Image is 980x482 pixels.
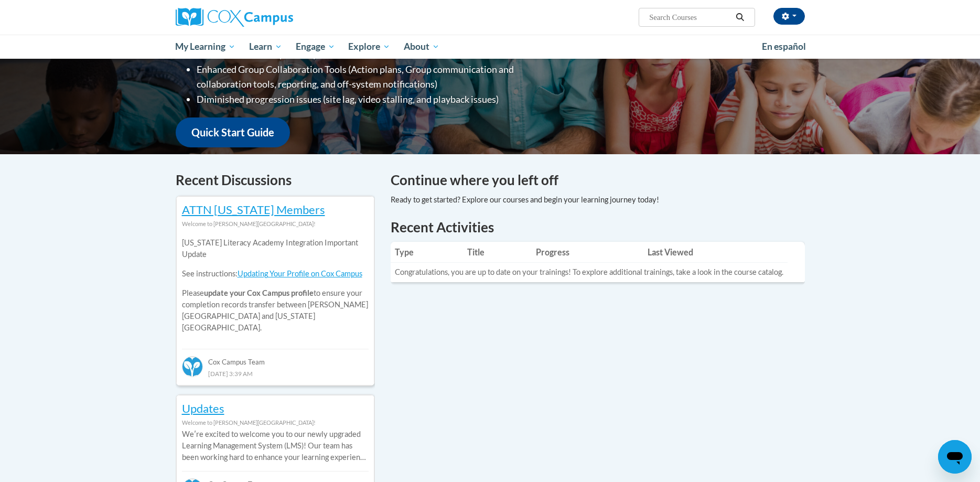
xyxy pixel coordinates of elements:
[296,40,335,53] span: Engage
[643,242,788,263] th: Last Viewed
[197,92,556,107] li: Diminished progression issues (site lag, video stalling, and playback issues)
[182,356,203,377] img: Cox Campus Team
[182,268,369,280] p: See instructions:
[182,349,369,368] div: Cox Campus Team
[463,242,532,263] th: Title
[176,8,293,27] img: Cox Campus
[182,230,369,341] div: Please to ensure your completion records transfer between [PERSON_NAME][GEOGRAPHIC_DATA] and [US_...
[391,263,788,282] td: Congratulations, you are up to date on your trainings! To explore additional trainings, take a lo...
[773,8,805,25] button: Account Settings
[169,35,243,59] a: My Learning
[182,202,325,217] a: ATTN [US_STATE] Members
[938,440,972,474] iframe: Button to launch messaging window
[182,429,369,463] p: Weʹre excited to welcome you to our newly upgraded Learning Management System (LMS)! Our team has...
[289,35,342,59] a: Engage
[176,117,290,147] a: Quick Start Guide
[242,35,289,59] a: Learn
[755,36,813,58] a: En español
[249,40,282,53] span: Learn
[175,40,235,53] span: My Learning
[204,288,314,297] b: update your Cox Campus profile
[391,242,464,263] th: Type
[404,40,439,53] span: About
[648,11,732,24] input: Search Courses
[176,8,375,27] a: Cox Campus
[160,35,821,59] div: Main menu
[182,237,369,260] p: [US_STATE] Literacy Academy Integration Important Update
[182,417,369,429] div: Welcome to [PERSON_NAME][GEOGRAPHIC_DATA]!
[762,41,806,52] span: En español
[238,269,362,278] a: Updating Your Profile on Cox Campus
[176,170,375,190] h4: Recent Discussions
[391,170,805,190] h4: Continue where you left off
[182,401,224,415] a: Updates
[348,40,390,53] span: Explore
[182,218,369,230] div: Welcome to [PERSON_NAME][GEOGRAPHIC_DATA]!
[532,242,643,263] th: Progress
[397,35,446,59] a: About
[391,218,805,237] h1: Recent Activities
[341,35,397,59] a: Explore
[182,368,369,379] div: [DATE] 3:39 AM
[732,11,748,24] button: Search
[197,62,556,92] li: Enhanced Group Collaboration Tools (Action plans, Group communication and collaboration tools, re...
